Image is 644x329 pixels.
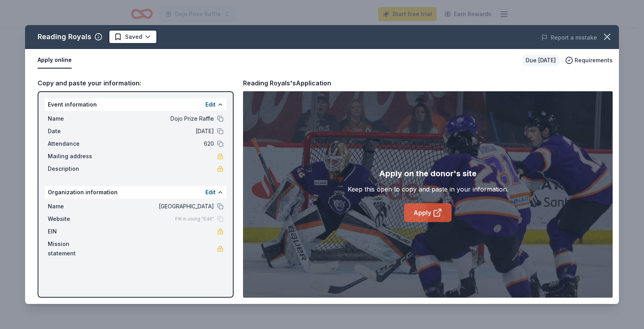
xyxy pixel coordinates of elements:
[48,139,100,148] span: Attendance
[109,30,157,44] button: Saved
[379,167,477,180] div: Apply on the donor's site
[48,227,100,236] span: EIN
[205,188,216,197] button: Edit
[100,127,214,136] span: [DATE]
[100,139,214,148] span: 620
[125,32,142,42] span: Saved
[45,186,227,199] div: Organization information
[48,202,100,211] span: Name
[38,78,234,88] div: Copy and paste your information:
[48,214,100,224] span: Website
[175,216,214,222] span: Fill in using "Edit"
[48,152,100,161] span: Mailing address
[243,78,331,88] div: Reading Royals's Application
[100,114,214,123] span: Dojo Prize Raffle
[45,98,227,111] div: Event information
[348,184,508,194] div: Keep this open to copy and paste in your information.
[205,100,216,109] button: Edit
[404,203,452,222] a: Apply
[100,202,214,211] span: [GEOGRAPHIC_DATA]
[575,56,613,65] span: Requirements
[48,164,100,174] span: Description
[565,56,613,65] button: Requirements
[38,31,91,43] div: Reading Royals
[541,33,597,42] button: Report a mistake
[48,239,100,258] span: Mission statement
[522,55,559,66] div: Due [DATE]
[48,127,100,136] span: Date
[38,52,72,69] button: Apply online
[48,114,100,123] span: Name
